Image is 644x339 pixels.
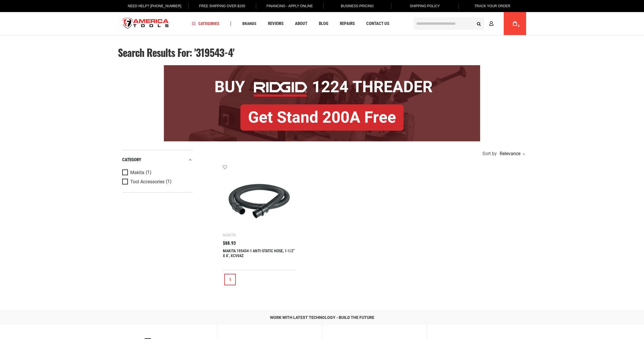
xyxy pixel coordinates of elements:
[410,4,440,8] span: Shipping Policy
[229,170,290,232] img: MAKITA 195434-1 ANTI-STATIC HOSE, 1-1/2” X 8’, XCV04Z
[337,20,357,28] a: Repairs
[319,22,328,26] span: Blog
[223,241,236,246] span: $88.93
[166,179,172,184] span: (1)
[146,170,152,175] span: (1)
[265,20,286,28] a: Reviews
[164,65,480,141] img: BOGO: Buy RIDGID® 1224 Threader, Get Stand 200A Free!
[340,22,355,26] span: Repairs
[122,169,191,176] a: Makita (1)
[240,20,259,28] a: Brands
[118,13,174,34] img: America Tools
[364,20,392,28] a: Contact Us
[118,13,174,34] a: store logo
[242,22,256,26] span: Brands
[122,156,193,164] div: category
[130,179,164,184] span: Tool Accessories
[498,151,525,156] div: Relevance
[122,179,191,185] a: Tool Accessories (1)
[518,24,520,28] span: 0
[130,170,144,175] span: Makita
[316,20,331,28] a: Blog
[482,151,497,156] span: Sort by
[223,233,236,237] div: Makita
[118,45,234,60] span: Search results for: '319543-4'
[268,22,283,26] span: Reviews
[295,22,307,26] span: About
[122,150,193,192] div: Product Filters
[292,20,310,28] a: About
[164,65,480,70] a: BOGO: Buy RIDGID® 1224 Threader, Get Stand 200A Free!
[224,274,236,285] a: 1
[509,12,520,35] a: 0
[189,20,222,28] a: Categories
[473,18,484,29] button: Search
[192,22,219,26] span: Categories
[366,22,389,26] span: Contact Us
[223,249,295,258] a: MAKITA 195434-1 ANTI-STATIC HOSE, 1-1/2” X 8’, XCV04Z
